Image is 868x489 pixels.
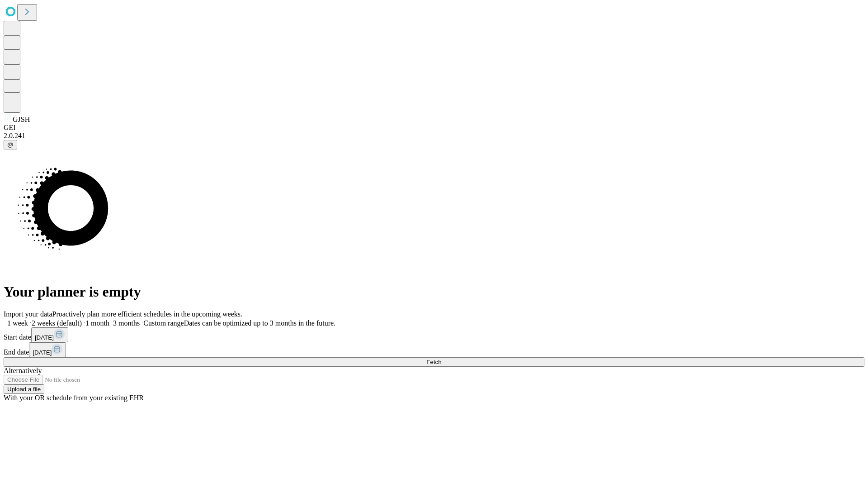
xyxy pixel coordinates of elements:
span: GJSH [13,115,30,123]
span: 1 week [7,319,28,327]
span: [DATE] [33,349,52,356]
button: Upload a file [4,384,44,394]
button: Fetch [4,357,864,367]
span: Fetch [426,359,441,365]
button: [DATE] [29,342,66,357]
span: Alternatively [4,367,42,374]
span: Import your data [4,310,52,318]
span: Proactively plan more efficient schedules in the upcoming weeks. [52,310,242,318]
h1: Your planner is empty [4,283,864,300]
span: 3 months [113,319,140,327]
span: [DATE] [35,334,54,341]
span: With your OR schedule from your existing EHR [4,394,144,402]
div: 2.0.241 [4,132,864,140]
span: Dates can be optimized up to 3 months in the future. [184,319,335,327]
span: @ [7,141,14,148]
button: [DATE] [31,327,68,342]
div: End date [4,342,864,357]
div: Start date [4,327,864,342]
button: @ [4,140,17,149]
div: GEI [4,124,864,132]
span: 2 weeks (default) [32,319,82,327]
span: 1 month [85,319,109,327]
span: Custom range [143,319,184,327]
